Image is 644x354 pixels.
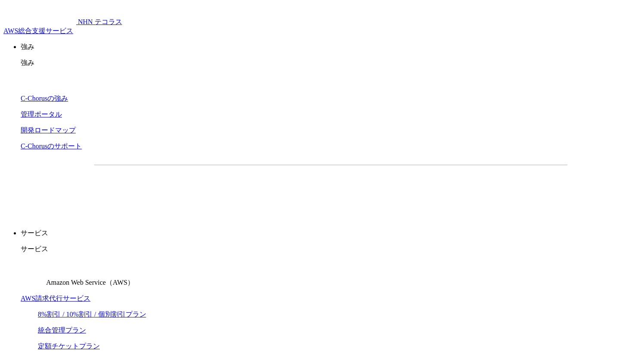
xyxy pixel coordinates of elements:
[3,18,122,34] a: AWS総合支援サービス C-Chorus NHN テコラスAWS総合支援サービス
[335,179,474,200] a: まずは相談する
[38,326,86,334] a: 統合管理プラン
[46,279,134,286] span: Amazon Web Service（AWS）
[188,179,327,200] a: 資料を請求する
[21,43,641,52] p: 強み
[21,58,641,68] p: 強み
[38,342,100,350] a: 定額チケットプラン
[21,111,62,118] a: 管理ポータル
[38,311,146,318] a: 8%割引 / 10%割引 / 個別割引プラン
[21,245,641,254] p: サービス
[21,95,68,102] a: C-Chorusの強み
[3,3,76,24] img: AWS総合支援サービス C-Chorus
[21,295,90,302] a: AWS請求代行サービス
[21,229,641,238] p: サービス
[21,261,45,285] img: Amazon Web Service（AWS）
[21,142,82,150] a: C-Chorusのサポート
[21,126,76,134] a: 開発ロードマップ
